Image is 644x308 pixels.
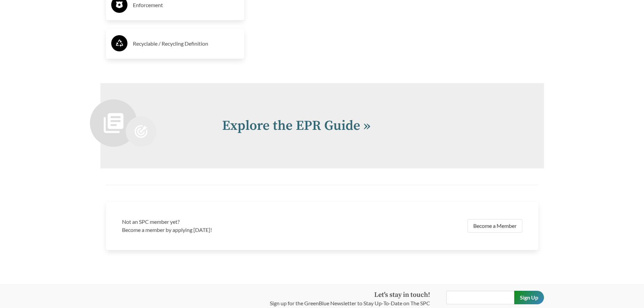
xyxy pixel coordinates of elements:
h3: Recyclable / Recycling Definition [133,38,239,49]
h3: Not an SPC member yet? [122,218,318,226]
strong: Let's stay in touch! [374,291,430,299]
p: Become a member by applying [DATE]! [122,226,318,234]
input: Sign Up [514,291,544,304]
a: Become a Member [468,219,522,233]
a: Explore the EPR Guide » [222,117,371,134]
p: Sign up for the GreenBlue Newsletter to Stay Up-To-Date on The SPC [270,299,430,307]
